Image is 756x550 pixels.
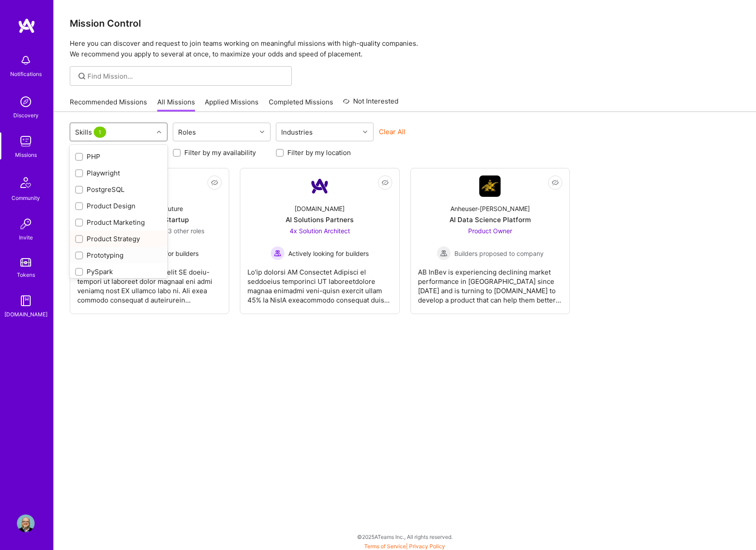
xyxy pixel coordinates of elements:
div: Prototyping [75,251,162,260]
div: Community [12,193,40,203]
div: LOR ip dolorsit ametcons ad elit SE doeiu-tempori ut laboreet dolor magnaal eni admi veniamq nost... [77,260,222,305]
span: Actively looking for builders [288,249,369,258]
button: Clear All [379,127,406,136]
img: Community [15,172,36,193]
span: 1 [94,127,106,138]
div: [DOMAIN_NAME] [4,310,48,319]
a: Company LogoAnheuser-[PERSON_NAME]AI Data Science PlatformProduct Owner Builders proposed to comp... [418,175,562,307]
h3: Mission Control [70,18,740,29]
i: icon Chevron [157,130,161,134]
div: Invite [19,233,33,242]
label: Filter by my availability [184,148,256,157]
div: Notifications [10,69,42,79]
i: icon EyeClosed [211,179,218,186]
div: Industries [279,126,315,139]
a: Not Interested [343,96,398,112]
div: Discovery [13,111,39,120]
div: [DOMAIN_NAME] [294,204,345,213]
img: bell [17,52,35,69]
a: Recommended Missions [70,97,147,112]
div: AI Solutions Partners [286,215,354,224]
img: logo [18,18,36,34]
div: Product Strategy [75,234,162,243]
div: Tokens [17,270,35,279]
div: Product Marketing [75,218,162,227]
label: Filter by my location [287,148,351,157]
img: Builders proposed to company [437,246,451,260]
i: icon EyeClosed [552,179,559,186]
i: icon EyeClosed [382,179,389,186]
div: AB InBev is experiencing declining market performance in [GEOGRAPHIC_DATA] since [DATE] and is tu... [418,260,562,305]
a: Company Logo[DOMAIN_NAME]AI Solutions Partners4x Solution Architect Actively looking for builders... [247,175,392,307]
div: Playwright [75,168,162,178]
div: PHP [75,152,162,161]
a: User Avatar [15,514,37,532]
div: PostgreSQL [75,185,162,194]
span: 4x Solution Architect [290,227,350,235]
span: Builders proposed to company [454,249,544,258]
div: Roles [176,126,198,139]
img: Invite [17,215,35,233]
img: Company Logo [479,175,501,197]
img: guide book [17,292,35,310]
img: Actively looking for builders [271,246,285,260]
img: Company Logo [309,175,330,197]
div: Lo'ip dolorsi AM Consectet Adipisci el seddoeius temporinci UT laboreetdolore magnaa enimadmi ven... [247,260,392,305]
span: and 3 other roles [155,227,204,235]
img: teamwork [17,132,35,150]
div: Missions [15,150,37,159]
p: Here you can discover and request to join teams working on meaningful missions with high-quality ... [70,38,740,60]
a: All Missions [157,97,195,112]
img: User Avatar [17,514,35,532]
img: tokens [20,258,31,267]
a: Terms of Service [364,543,406,550]
i: icon Chevron [363,130,367,134]
div: Product Design [75,201,162,211]
a: Completed Missions [269,97,333,112]
div: © 2025 ATeams Inc., All rights reserved. [53,526,756,548]
div: AI Data Science Platform [450,215,531,224]
a: Applied Missions [205,97,259,112]
input: Find Mission... [88,72,285,81]
div: PySpark [75,267,162,276]
i: icon SearchGrey [77,71,87,81]
span: | [364,543,445,550]
a: Privacy Policy [409,543,445,550]
i: icon Chevron [260,130,264,134]
span: Product Owner [468,227,512,235]
div: Anheuser-[PERSON_NAME] [450,204,530,213]
div: Skills [73,126,110,139]
img: discovery [17,93,35,111]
